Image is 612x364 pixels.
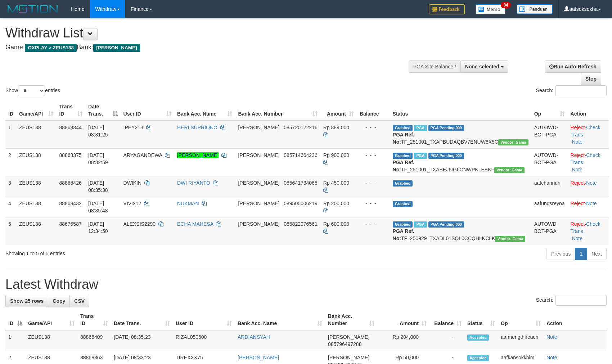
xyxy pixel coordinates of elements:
[568,148,609,176] td: · ·
[467,355,489,361] span: Accepted
[18,85,45,96] select: Showentries
[177,125,217,130] a: HERI SUPRIONO
[568,121,609,149] td: · ·
[531,148,568,176] td: AUTOWD-BOT-PGA
[123,221,156,227] span: ALEXSIS2290
[174,100,235,121] th: Bank Acc. Name: activate to sort column ascending
[323,180,349,186] span: Rp 450.000
[531,176,568,197] td: aafchannun
[429,310,464,330] th: Balance: activate to sort column ascending
[235,100,320,121] th: Bank Acc. Number: activate to sort column ascending
[428,125,464,131] span: PGA Pending
[111,330,173,351] td: [DATE] 08:35:23
[546,248,575,260] a: Previous
[177,180,210,186] a: DWI RIYANTO
[571,125,600,138] a: Check Trans
[88,180,108,193] span: [DATE] 08:35:38
[284,125,317,130] span: Copy 085720122216 to clipboard
[323,221,349,227] span: Rp 600.000
[494,167,525,173] span: Vendor URL: https://trx31.1velocity.biz
[572,235,582,241] a: Note
[571,125,585,130] a: Reject
[48,295,70,307] a: Copy
[393,228,414,241] b: PGA Ref. No:
[238,180,279,186] span: [PERSON_NAME]
[238,334,270,340] a: ARDIANSYAH
[357,100,390,121] th: Balance
[5,44,401,51] h4: Game: Bank:
[568,176,609,197] td: ·
[414,221,427,228] span: Marked by aafpengsreynich
[59,152,81,158] span: 88868375
[16,176,56,197] td: ZEUS138
[581,73,601,85] a: Stop
[495,236,525,242] span: Vendor URL: https://trx31.1velocity.biz
[390,121,531,149] td: TF_251001_TXAPBUDAQBV7ENUW8X5C
[10,298,44,304] span: Show 25 rows
[572,167,582,172] a: Note
[360,124,387,131] div: - - -
[393,201,413,207] span: Grabbed
[517,4,553,14] img: panduan.png
[238,125,279,130] span: [PERSON_NAME]
[123,152,162,158] span: ARYAGANDEWA
[5,247,249,257] div: Showing 1 to 5 of 5 entries
[235,310,325,330] th: Bank Acc. Name: activate to sort column ascending
[25,330,77,351] td: ZEUS138
[5,217,16,245] td: 5
[5,197,16,217] td: 4
[177,221,213,227] a: ECHA MAHESA
[428,221,464,228] span: PGA Pending
[414,153,427,159] span: Marked by aafkaynarin
[5,26,401,40] h1: Withdraw List
[393,180,413,187] span: Grabbed
[177,152,219,158] a: [PERSON_NAME]
[555,85,607,96] input: Search:
[5,295,48,307] a: Show 25 rows
[498,310,544,330] th: Op: activate to sort column ascending
[5,310,25,330] th: ID: activate to sort column descending
[88,201,108,214] span: [DATE] 08:35:48
[498,139,528,145] span: Vendor URL: https://trx31.1velocity.biz
[177,201,199,206] a: NUKMAN
[390,217,531,245] td: TF_250929_TXADL01SQL0CCQHLKCLK
[571,221,585,227] a: Reject
[393,221,413,228] span: Grabbed
[59,180,81,186] span: 88868426
[501,2,510,8] span: 34
[77,310,111,330] th: Trans ID: activate to sort column ascending
[571,152,585,158] a: Reject
[5,277,607,292] h1: Latest Withdraw
[414,125,427,131] span: Marked by aafkaynarin
[5,148,16,176] td: 2
[536,295,607,306] label: Search:
[586,180,597,186] a: Note
[328,355,369,360] span: [PERSON_NAME]
[572,139,582,145] a: Note
[393,125,413,131] span: Grabbed
[377,310,429,330] th: Amount: activate to sort column ascending
[16,197,56,217] td: ZEUS138
[328,341,361,347] span: Copy 085796497288 to clipboard
[16,217,56,245] td: ZEUS138
[77,330,111,351] td: 88868409
[498,330,544,351] td: aafmengthireach
[545,60,601,73] a: Run Auto-Refresh
[284,180,317,186] span: Copy 085641734065 to clipboard
[360,200,387,207] div: - - -
[544,310,607,330] th: Action
[571,180,585,186] a: Reject
[320,100,357,121] th: Amount: activate to sort column ascending
[53,298,65,304] span: Copy
[571,152,600,165] a: Check Trans
[546,355,557,360] a: Note
[360,152,387,159] div: - - -
[393,159,414,172] b: PGA Ref. No:
[173,330,235,351] td: RIZAL050600
[238,221,279,227] span: [PERSON_NAME]
[571,201,585,206] a: Reject
[323,125,349,130] span: Rp 889.000
[568,100,609,121] th: Action
[377,330,429,351] td: Rp 204,000
[393,153,413,159] span: Grabbed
